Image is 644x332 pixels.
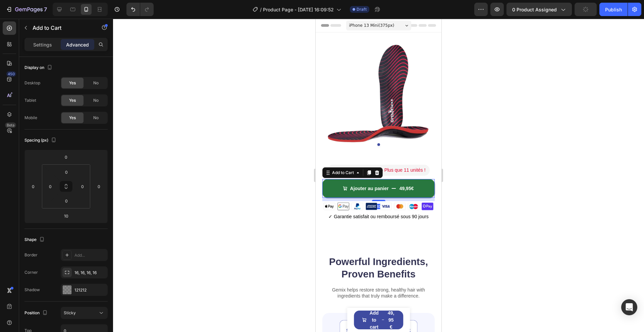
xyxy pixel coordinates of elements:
[24,252,38,258] div: Border
[24,309,49,318] div: Position
[24,136,58,145] div: Spacing (px)
[24,269,38,275] div: Corner
[24,80,40,86] div: Desktop
[77,181,88,191] input: 0px
[69,97,76,103] span: Yes
[74,270,106,276] div: 16, 16, 16, 16
[126,3,154,16] div: Undo/Redo
[44,5,47,13] p: 7
[260,6,262,13] span: /
[69,115,76,121] span: Yes
[24,63,54,72] div: Display on
[93,115,99,121] span: No
[61,307,108,319] button: Sticky
[28,181,38,191] input: 0
[60,196,73,206] input: 0px
[512,6,557,13] span: 0 product assigned
[24,115,37,121] div: Mobile
[605,6,622,13] div: Publish
[5,122,16,128] div: Beta
[74,252,106,258] div: Add...
[6,71,16,77] div: 450
[45,181,55,191] input: 0px
[33,41,52,48] p: Settings
[24,287,40,293] div: Shadow
[357,6,367,12] span: Draft
[506,3,572,16] button: 0 product assigned
[94,181,104,191] input: 0
[93,97,99,103] span: No
[3,3,50,16] button: 7
[316,19,441,332] iframe: Design area
[69,80,76,86] span: Yes
[59,211,73,221] input: 10
[66,41,89,48] p: Advanced
[599,3,628,16] button: Publish
[263,6,334,13] span: Product Page - [DATE] 16:09:52
[93,80,99,86] span: No
[621,299,637,315] div: Open Intercom Messenger
[60,167,73,177] input: 0px
[74,287,106,293] div: 121212
[59,152,73,162] input: 0
[64,310,76,315] span: Sticky
[33,24,90,32] p: Add to Cart
[24,97,36,103] div: Tablet
[24,235,46,244] div: Shape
